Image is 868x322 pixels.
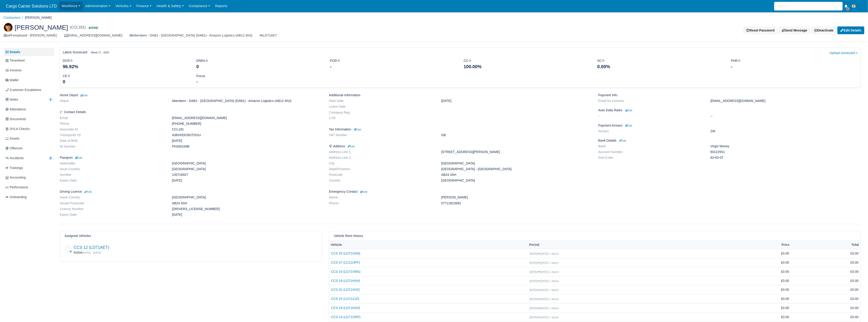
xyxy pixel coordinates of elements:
[598,139,861,143] h6: Bank Details
[550,261,559,264] small: 1 day(s)
[594,58,727,70] div: SC
[329,127,591,131] h6: Tax Information
[83,2,113,10] a: Administration
[5,156,24,161] span: Accidents
[56,167,169,171] dt: Issue Country:
[722,312,791,322] td: £0.00
[707,114,864,118] dd: --
[169,201,326,205] dd: AB24 4SH
[331,251,526,256] a: CCS 25 (LD71OAN)
[331,305,526,311] a: CCS 19 (LD71HXH)
[5,97,18,102] span: Notes
[74,245,317,255] div: Active
[80,93,88,97] a: Edit
[130,33,252,38] div: Aberdeen - DAB1 - [GEOGRAPHIC_DATA] (DAB1) - Amazon Logistics (AB12 4NJ)
[598,93,861,97] h6: Payment Info
[360,190,367,193] small: Edit
[4,144,54,153] a: Offences
[4,115,54,124] a: Documents
[63,78,190,85] div: 0
[438,179,595,182] dd: [GEOGRAPHIC_DATA]
[707,150,864,154] dd: 60122551
[791,249,860,258] td: £0.00
[329,190,591,194] h6: Emergency Contact
[530,270,549,273] small: [DATE] [DATE]
[722,241,791,249] th: Price
[327,58,460,70] div: POD
[618,139,626,142] small: Edit
[595,114,707,118] dt: --
[56,161,169,165] dt: Nationality:
[4,183,54,192] a: Performance
[56,173,169,177] dt: Number:
[722,249,791,258] td: £0.00
[438,161,595,165] dd: [GEOGRAPHIC_DATA]
[56,127,169,131] dt: Associate ID
[326,105,438,109] dt: Leave Date
[4,125,54,133] a: DVLA Checks
[722,267,791,276] td: £0.00
[329,241,528,249] th: Vehicle
[743,26,777,34] button: Reset Password
[625,109,632,112] small: Edit
[56,133,169,137] dt: Transporter ID
[4,86,54,94] a: Customer Escalations
[438,99,595,103] dd: [DATE]
[774,2,843,10] input: Search...
[83,251,101,254] small: [DATE] - [DATE]
[625,124,632,127] small: Edit
[707,129,864,133] dd: 2W
[4,164,54,172] a: Trainings
[811,26,837,34] a: Deactivate
[786,270,868,322] iframe: Chat Widget
[326,156,438,160] dt: Address Line 2
[530,288,549,291] small: [DATE] [DATE]
[56,99,169,103] dt: Depot:
[169,99,326,103] dd: Aberdeen - DAB1 - [GEOGRAPHIC_DATA] (DAB1) - Amazon Logistics (AB12 4NJ)
[4,105,54,114] a: Attendance
[354,128,361,131] small: Edit
[5,87,41,93] span: Customer Escalations
[74,156,82,159] small: Edit
[74,245,109,250] a: CCS 12 (LD71AET)
[169,167,326,171] dd: [GEOGRAPHIC_DATA]
[91,50,109,55] small: Week 17 , 2025
[331,296,526,301] a: CCS 15 (LG71XJZ)
[438,201,595,205] dd: 07712623582
[530,307,549,310] small: [DATE] [DATE]
[727,58,861,70] div: PHR
[326,179,438,182] dt: Country
[334,234,363,238] h6: Vehicle Rent History
[4,2,59,11] a: Cargo Carrier Solutions LTD
[60,190,322,194] h6: Driving Licence
[550,316,559,319] small: 1 day(s)
[4,16,21,19] a: Contractors
[56,213,169,217] dt: Expiry Date:
[722,285,791,294] td: £0.00
[707,156,864,160] dd: 82-63-07
[88,26,99,30] span: Active
[113,2,134,10] a: Vehicles
[169,195,326,199] dd: [GEOGRAPHIC_DATA]
[84,190,91,193] a: Edit
[60,93,322,97] h6: Home Depot
[169,179,326,182] dd: [DATE]
[260,33,277,38] a: LD71AET
[595,99,707,103] dt: Email for Invoices
[530,261,549,264] small: [DATE] [DATE]
[5,185,28,190] span: Performance
[347,144,355,148] a: Edit
[60,110,322,114] h6: Contact Details
[4,154,54,163] a: Accidents 2
[722,294,791,304] td: £0.00
[4,48,54,56] a: Details
[213,2,230,10] a: Reports
[5,165,23,171] span: Trainings
[624,108,632,112] a: Edit
[530,316,549,319] small: [DATE] [DATE]
[5,68,21,73] span: Invoices
[80,94,88,97] small: Edit
[791,258,860,267] td: £0.00
[169,173,326,177] dd: 135718927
